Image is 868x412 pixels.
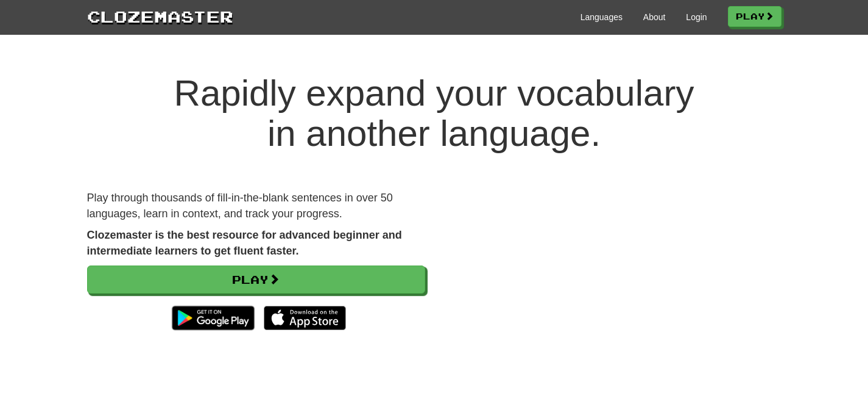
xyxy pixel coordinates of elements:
p: Play through thousands of fill-in-the-blank sentences in over 50 languages, learn in context, and... [87,190,425,222]
a: Login [686,11,707,23]
img: Download_on_the_App_Store_Badge_US-UK_135x40-25178aeef6eb6b83b96f5f2d004eda3bffbb37122de64afbaef7... [264,306,346,330]
a: About [643,11,666,23]
strong: Clozemaster is the best resource for advanced beginner and intermediate learners to get fluent fa... [87,229,402,257]
a: Clozemaster [87,5,233,27]
a: Play [728,6,782,27]
a: Languages [580,11,623,23]
a: Play [87,266,425,294]
img: Get it on Google Play [166,300,260,336]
